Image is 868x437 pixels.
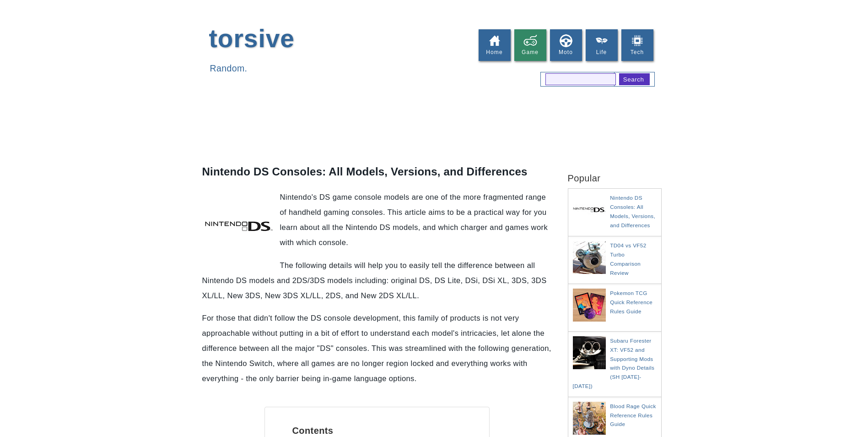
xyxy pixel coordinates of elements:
img: steering_wheel_icon.png [559,34,573,48]
a: Pokemon TCG Quick Reference Rules Guide [610,290,652,314]
a: Tech [621,29,653,61]
img: Pokemon TCG Quick Reference Rules Guide [573,289,608,322]
img: Nintendo DS Consoles: All Models, Versions, and Differences [573,193,608,226]
iframe: Advertisement [200,104,533,146]
img: plant_icon.png [595,34,609,48]
img: TD04 vs VF52 Turbo Comparison Review [573,241,608,274]
span: Random. [210,63,248,73]
p: For those that didn't follow the DS console development, this family of products is not very appr... [202,311,552,386]
img: home%2Bicon.png [488,34,501,48]
img: DESCRIPTION [205,192,273,261]
input: search [545,73,616,85]
img: game.png [523,34,537,48]
a: torsive [209,24,295,53]
a: Subaru Forester XT: VF52 and Supporting Mods with Dyno Details (SH [DATE]-[DATE]) [573,338,655,389]
h2: Contents [292,426,462,436]
input: search [619,73,650,85]
a: Nintendo DS Consoles: All Models, Versions, and Differences [610,195,655,228]
h2: Popular [568,159,662,184]
a: Moto [550,29,582,61]
h1: Nintendo DS Consoles: All Models, Versions, and Differences [202,164,552,180]
a: TD04 vs VF52 Turbo Comparison Review [610,242,647,276]
p: The following details will help you to easily tell the difference between all Nintendo DS models ... [202,258,552,303]
a: Home [479,29,511,61]
a: Life [586,29,618,61]
img: Blood Rage Quick Reference Rules Guide [573,402,608,435]
img: electronics_icon.png [631,34,644,48]
p: Nintendo's DS game console models are one of the more fragmented range of handheld gaming console... [202,190,552,250]
a: Game [514,29,546,61]
img: Subaru Forester XT: VF52 and Supporting Mods with Dyno Details (SH 2008-2012) [573,336,608,369]
a: Blood Rage Quick Reference Rules Guide [610,403,656,427]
